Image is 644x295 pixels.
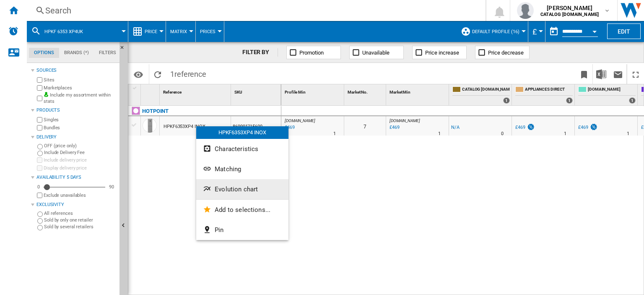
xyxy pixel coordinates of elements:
button: Evolution chart [196,179,288,199]
span: Add to selections... [215,206,270,214]
span: Evolution chart [215,185,258,193]
span: Characteristics [215,145,258,153]
button: Pin... [196,220,288,240]
div: HPKF6353XP4 INOX [196,126,288,139]
button: Characteristics [196,139,288,159]
button: Matching [196,159,288,179]
span: Matching [215,165,241,173]
span: Pin [215,226,223,234]
button: Add to selections... [196,200,288,220]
